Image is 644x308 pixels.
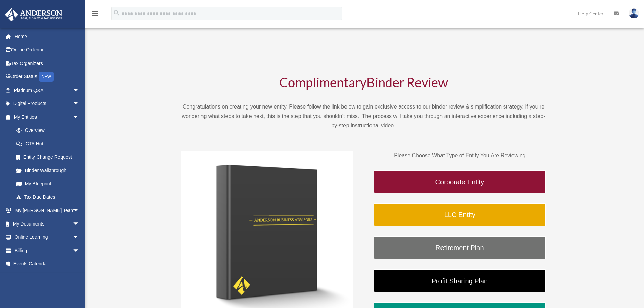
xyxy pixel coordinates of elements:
a: Online Learningarrow_drop_down [5,231,90,244]
span: arrow_drop_down [73,97,86,111]
span: Binder Review [366,74,448,90]
a: Tax Organizers [5,56,90,70]
div: NEW [39,72,54,82]
a: Profit Sharing Plan [374,269,546,292]
a: Home [5,30,90,43]
a: Order StatusNEW [5,70,90,84]
span: arrow_drop_down [73,217,86,231]
img: Anderson Advisors Platinum Portal [3,8,64,21]
a: Digital Productsarrow_drop_down [5,97,90,111]
span: arrow_drop_down [73,84,86,97]
a: Entity Change Request [9,150,90,164]
a: menu [91,12,99,18]
span: arrow_drop_down [73,204,86,218]
a: Online Ordering [5,43,90,57]
a: Overview [9,124,90,137]
a: Retirement Plan [374,236,546,259]
span: arrow_drop_down [73,231,86,244]
a: Events Calendar [5,257,90,271]
a: LLC Entity [374,203,546,226]
a: Corporate Entity [374,170,546,193]
a: My Documentsarrow_drop_down [5,217,90,231]
a: Billingarrow_drop_down [5,244,90,257]
i: menu [91,9,99,18]
span: Complimentary [279,74,366,90]
a: My Entitiesarrow_drop_down [5,110,90,124]
span: arrow_drop_down [73,110,86,124]
a: Platinum Q&Aarrow_drop_down [5,84,90,97]
a: My [PERSON_NAME] Teamarrow_drop_down [5,204,90,217]
span: arrow_drop_down [73,244,86,258]
a: My Blueprint [9,177,90,191]
a: CTA Hub [9,137,90,150]
p: Congratulations on creating your new entity. Please follow the link below to gain exclusive acces... [181,102,546,131]
img: User Pic [629,8,639,18]
p: Please Choose What Type of Entity You Are Reviewing [374,151,546,160]
i: search [113,9,120,17]
a: Tax Due Dates [9,190,90,204]
a: Binder Walkthrough [9,164,86,177]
